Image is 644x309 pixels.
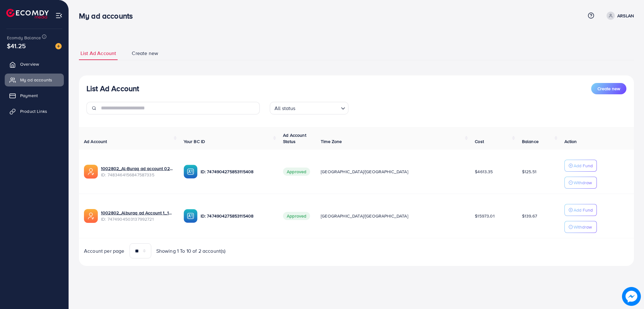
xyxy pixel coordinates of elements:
[101,210,174,223] div: <span class='underline'>1002802_Alburaq ad Account 1_1740386843243</span></br>7474904503137992721
[5,89,64,102] a: Payment
[321,168,408,175] span: [GEOGRAPHIC_DATA]/[GEOGRAPHIC_DATA]
[7,41,26,50] span: $41.25
[84,247,125,255] span: Account per page
[574,206,593,214] p: Add Fund
[273,104,297,113] span: All status
[184,165,197,179] img: ic-ba-acc.ded83a64.svg
[201,212,273,220] p: ID: 7474904275853115408
[184,138,205,145] span: Your BC ID
[522,168,536,175] span: $125.51
[101,210,174,216] a: 1002802_Alburaq ad Account 1_1740386843243
[617,12,634,19] p: ARSLAN
[321,138,342,145] span: Time Zone
[132,50,158,57] span: Create new
[84,209,98,223] img: ic-ads-acc.e4c84228.svg
[283,132,306,145] span: Ad Account Status
[564,177,597,189] button: Withdraw
[101,165,174,178] div: <span class='underline'>1002802_Al-Buraq ad account 02_1742380041767</span></br>7483464156847587335
[283,212,310,220] span: Approved
[5,105,64,118] a: Product Links
[156,247,226,255] span: Showing 1 To 10 of 2 account(s)
[475,138,484,145] span: Cost
[84,165,98,179] img: ic-ads-acc.e4c84228.svg
[5,58,64,70] a: Overview
[475,213,494,219] span: $15973.01
[184,209,197,223] img: ic-ba-acc.ded83a64.svg
[80,50,116,57] span: List Ad Account
[86,84,139,93] h3: List Ad Account
[6,9,49,19] img: logo
[270,102,348,114] div: Search for option
[564,204,597,216] button: Add Fund
[321,213,408,219] span: [GEOGRAPHIC_DATA]/[GEOGRAPHIC_DATA]
[624,289,639,304] img: image
[84,138,107,145] span: Ad Account
[574,162,593,169] p: Add Fund
[283,168,310,176] span: Approved
[55,12,63,19] img: menu
[604,12,634,20] a: ARSLAN
[591,83,626,94] button: Create new
[597,86,620,92] span: Create new
[20,108,47,114] span: Product Links
[201,168,273,175] p: ID: 7474904275853115408
[522,138,539,145] span: Balance
[5,74,64,86] a: My ad accounts
[564,160,597,172] button: Add Fund
[55,43,62,49] img: image
[79,11,138,20] h3: My ad accounts
[564,138,577,145] span: Action
[101,172,174,178] span: ID: 7483464156847587335
[101,165,174,172] a: 1002802_Al-Buraq ad account 02_1742380041767
[475,168,493,175] span: $4613.35
[297,102,338,113] input: Search for option
[564,221,597,233] button: Withdraw
[574,179,592,186] p: Withdraw
[101,216,174,222] span: ID: 7474904503137992721
[522,213,537,219] span: $139.67
[20,92,38,99] span: Payment
[574,223,592,231] p: Withdraw
[20,61,39,67] span: Overview
[7,35,41,41] span: Ecomdy Balance
[20,77,52,83] span: My ad accounts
